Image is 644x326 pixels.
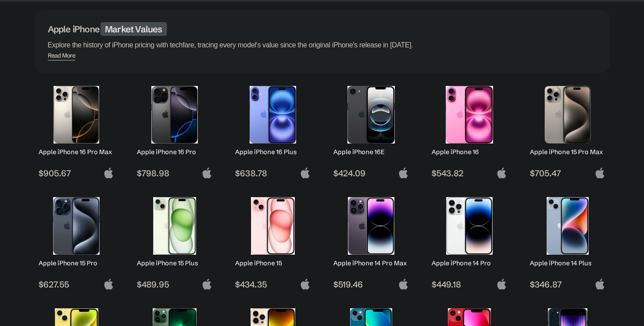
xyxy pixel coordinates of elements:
p: Explore the history of iPhone pricing with techfare, tracing every model's value since the origin... [48,39,597,51]
span: $424.09 [333,168,409,179]
a: iPhone 15 Pro Apple iPhone 15 Pro $627.55 apple-logo [35,193,119,290]
img: iPhone 16 Pro [143,86,206,144]
img: apple-logo [103,279,114,290]
img: apple-logo [594,279,605,290]
img: iPhone 14 Pro [438,197,501,255]
h2: Apple iPhone 14 Pro Max [333,259,409,267]
img: iPhone 15 Pro Max [536,86,599,144]
img: apple-logo [103,167,114,179]
h2: Apple iPhone 16 [432,148,507,156]
img: apple-logo [201,279,212,290]
span: $905.67 [39,168,114,179]
h2: Apple iPhone 16E [333,148,409,156]
span: $449.18 [432,279,507,290]
h2: Apple iPhone 15 [235,259,311,267]
img: iPhone 16 [438,86,501,144]
div: Read More [48,52,76,59]
img: iPhone 14 Plus [536,197,599,255]
a: iPhone 16E Apple iPhone 16E $424.09 apple-logo [329,81,413,179]
a: iPhone 16 Apple iPhone 16 $543.82 apple-logo [428,81,512,179]
span: $346.87 [530,279,605,290]
h2: Apple iPhone 15 Plus [137,259,212,267]
img: iPhone 15 Pro [45,197,108,255]
a: iPhone 15 Pro Max Apple iPhone 15 Pro Max $705.47 apple-logo [526,81,610,179]
img: apple-logo [496,279,507,290]
a: iPhone 14 Plus Apple iPhone 14 Plus $346.87 apple-logo [526,193,610,290]
img: iPhone 15 [242,197,304,255]
span: $519.46 [333,279,409,290]
span: $798.98 [137,168,212,179]
h2: Apple iPhone 14 Plus [530,259,605,267]
h2: Apple iPhone 14 Pro [432,259,507,267]
img: apple-logo [398,167,409,179]
a: iPhone 14 Pro Max Apple iPhone 14 Pro Max $519.46 apple-logo [329,193,413,290]
img: apple-logo [496,167,507,179]
a: iPhone 16 Pro Max Apple iPhone 16 Pro Max $905.67 apple-logo [35,81,119,179]
img: iPhone 14 Pro Max [340,197,402,255]
img: iPhone 16E [340,86,402,144]
a: iPhone 16 Pro Apple iPhone 16 Pro $798.98 apple-logo [133,81,217,179]
span: $627.55 [39,279,114,290]
span: $638.78 [235,168,311,179]
h2: Apple iPhone 16 Plus [235,148,311,156]
span: $705.47 [530,168,605,179]
h2: Apple iPhone 15 Pro Max [530,148,605,156]
img: iPhone 16 Pro Max [45,86,108,144]
h2: Apple iPhone 16 Pro Max [39,148,114,156]
a: iPhone 14 Pro Apple iPhone 14 Pro $449.18 apple-logo [428,193,512,290]
img: apple-logo [201,167,212,179]
img: apple-logo [300,167,311,179]
span: $434.35 [235,279,311,290]
span: $489.95 [137,279,212,290]
span: Market Values [100,22,167,36]
h1: Apple iPhone [48,23,597,35]
span: $543.82 [432,168,507,179]
a: iPhone 15 Plus Apple iPhone 15 Plus $489.95 apple-logo [133,193,217,290]
h2: Apple iPhone 15 Pro [39,259,114,267]
span: Read More [48,52,76,61]
img: apple-logo [398,279,409,290]
img: iPhone 16 Plus [242,86,304,144]
img: iPhone 15 Plus [143,197,206,255]
a: iPhone 15 Apple iPhone 15 $434.35 apple-logo [231,193,315,290]
img: apple-logo [594,167,605,179]
h2: Apple iPhone 16 Pro [137,148,212,156]
a: iPhone 16 Plus Apple iPhone 16 Plus $638.78 apple-logo [231,81,315,179]
img: apple-logo [300,279,311,290]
